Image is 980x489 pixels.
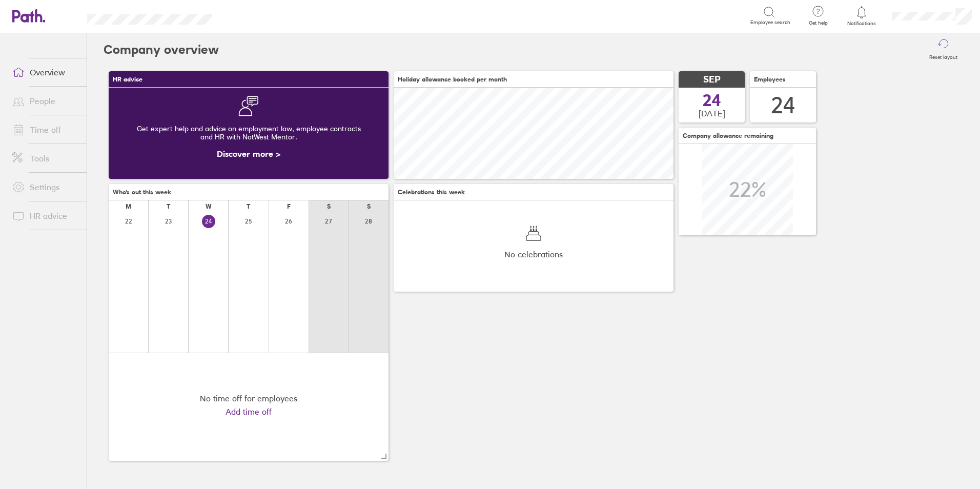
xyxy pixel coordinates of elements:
span: Notifications [845,21,879,27]
a: Overview [4,62,87,83]
a: Notifications [845,5,879,27]
span: Get help [802,20,835,26]
a: Tools [4,148,87,169]
div: Get expert help and advice on employment law, employee contracts and HR with NatWest Mentor. [117,116,380,149]
div: S [327,203,331,210]
a: Add time off [226,407,272,416]
span: SEP [703,74,721,85]
a: Time off [4,119,87,140]
div: No time off for employees [200,394,297,403]
span: Celebrations this week [398,189,465,196]
h2: Company overview [104,33,219,66]
div: W [206,203,212,210]
a: HR advice [4,206,87,226]
div: Search [240,11,266,20]
span: Employees [754,76,786,83]
div: T [247,203,250,210]
div: S [367,203,371,210]
a: Discover more > [217,149,280,159]
div: M [126,203,131,210]
a: Settings [4,177,87,197]
div: 24 [771,92,795,118]
span: No celebrations [504,250,563,259]
span: 24 [703,92,721,109]
span: [DATE] [699,109,725,118]
span: HR advice [113,76,142,83]
span: Company allowance remaining [683,132,773,139]
label: Reset layout [923,51,964,60]
a: People [4,91,87,111]
span: Who's out this week [113,189,171,196]
button: Reset layout [923,33,964,66]
div: T [167,203,170,210]
span: Employee search [750,19,790,26]
div: F [287,203,291,210]
span: Holiday allowance booked per month [398,76,507,83]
